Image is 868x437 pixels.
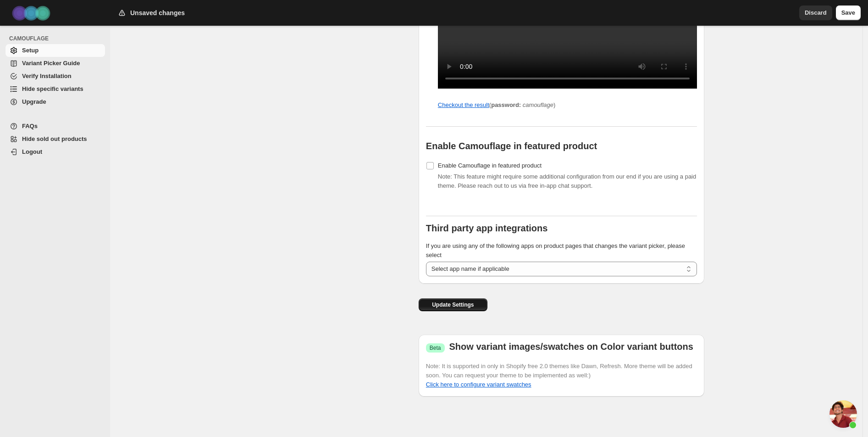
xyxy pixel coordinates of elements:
[426,242,685,258] span: If you are using any of the following apps on product pages that changes the variant picker, plea...
[449,342,693,352] b: Show variant images/swatches on Color variant buttons
[805,8,827,17] span: Discard
[6,133,105,146] a: Hide sold out products
[799,6,832,20] button: Discard
[438,101,489,108] a: Checkout the result
[6,95,105,108] a: Upgrade
[491,101,521,108] strong: password:
[6,70,105,83] a: Verify Installation
[438,173,696,189] span: Note: This feature might require some additional configuration from our end if you are using a pa...
[22,60,80,67] span: Variant Picker Guide
[130,8,185,17] h2: Unsaved changes
[6,57,105,70] a: Variant Picker Guide
[438,162,542,169] span: Enable Camouflage in featured product
[9,35,105,42] span: CAMOUFLAGE
[426,141,597,151] b: Enable Camouflage in featured product
[22,148,42,155] span: Logout
[22,135,87,142] span: Hide sold out products
[22,123,38,129] span: FAQs
[6,44,105,57] a: Setup
[836,6,861,20] button: Save
[419,298,487,311] button: Update Settings
[841,8,855,17] span: Save
[430,344,441,352] span: Beta
[22,85,83,92] span: Hide specific variants
[523,101,553,108] i: camouflage
[6,146,105,158] a: Logout
[426,363,692,379] span: Note: It is supported in only in Shopify free 2.0 themes like Dawn, Refresh. More theme will be a...
[6,83,105,95] a: Hide specific variants
[829,400,857,428] a: Open chat
[426,381,531,388] a: Click here to configure variant swatches
[22,73,72,79] span: Verify Installation
[22,47,39,54] span: Setup
[6,120,105,133] a: FAQs
[438,101,697,110] p: ( )
[22,98,46,105] span: Upgrade
[432,301,474,308] span: Update Settings
[426,223,548,233] b: Third party app integrations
